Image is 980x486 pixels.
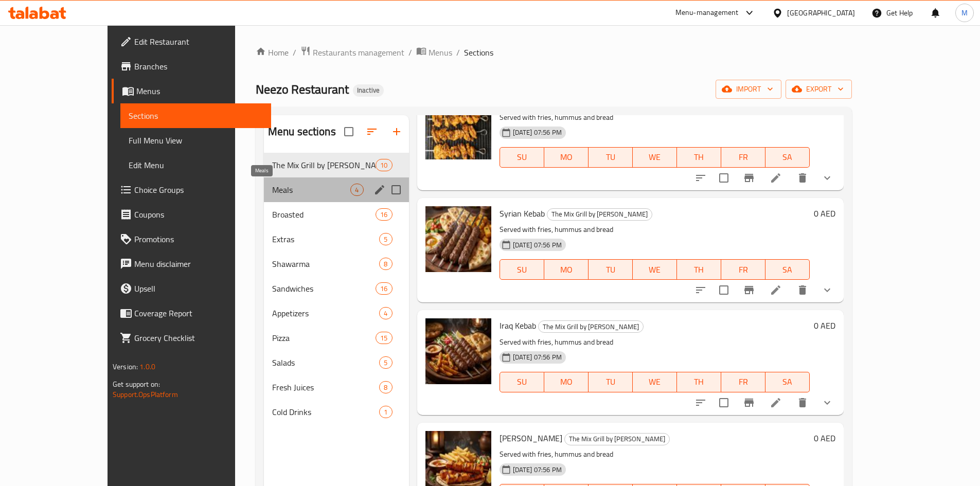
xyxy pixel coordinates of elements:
button: SU [500,147,544,168]
button: edit [372,182,387,197]
span: Promotions [134,233,263,245]
span: export [794,83,844,96]
span: Branches [134,60,263,73]
span: Get support on: [113,377,160,391]
span: Menus [136,85,263,97]
button: FR [721,147,765,168]
span: 8 [380,383,391,392]
span: TH [681,374,717,389]
div: The Mix Grill by Kilo [272,159,376,171]
button: delete [790,390,815,415]
div: Appetizers [272,307,380,319]
a: Edit menu item [770,172,782,184]
button: TH [677,147,721,168]
span: 1 [380,407,391,417]
div: The Mix Grill by Kilo [538,320,644,333]
a: Choice Groups [112,177,271,202]
span: TU [593,262,629,277]
button: export [786,80,852,99]
div: Shawarma [272,258,380,270]
div: items [350,184,363,196]
button: Branch-specific-item [737,278,761,302]
span: TU [593,150,629,165]
div: Meals4edit [264,177,409,202]
span: 16 [376,210,391,220]
span: [PERSON_NAME] [500,430,562,446]
a: Restaurants management [300,46,404,59]
span: The Mix Grill by [PERSON_NAME] [539,321,643,333]
button: WE [633,259,677,280]
span: The Mix Grill by [PERSON_NAME] [272,159,376,171]
span: SU [504,374,540,389]
span: [DATE] 07:56 PM [509,465,566,475]
span: Edit Restaurant [134,35,263,48]
div: items [376,282,392,295]
span: Select to update [713,392,735,413]
span: SU [504,262,540,277]
h6: 0 AED [814,318,835,333]
p: Served with fries, hummus and bread [500,336,810,349]
p: Served with fries, hummus and bread [500,448,810,461]
span: 1.0.0 [139,360,155,373]
span: Iraq Kebab [500,318,536,333]
span: Coupons [134,208,263,221]
button: sort-choices [688,390,713,415]
span: Edit Menu [129,159,263,171]
a: Full Menu View [120,128,271,153]
button: TU [589,259,633,280]
button: TH [677,259,721,280]
button: sort-choices [688,278,713,302]
button: SA [765,372,810,392]
div: Cold Drinks1 [264,400,409,424]
button: Branch-specific-item [737,166,761,190]
span: 8 [380,259,391,269]
button: TU [589,147,633,168]
img: Syrian Kebab [425,206,491,272]
button: import [716,80,781,99]
div: items [376,208,392,221]
div: Salads [272,356,380,369]
div: Pizza15 [264,326,409,350]
span: import [724,83,773,96]
span: Pizza [272,332,376,344]
span: Select all sections [338,121,360,142]
a: Edit menu item [770,284,782,296]
span: Inactive [353,86,384,95]
span: 16 [376,284,391,294]
span: M [961,7,968,19]
span: Choice Groups [134,184,263,196]
span: TU [593,374,629,389]
span: 10 [376,160,391,170]
button: show more [815,278,840,302]
span: SA [770,262,806,277]
span: TH [681,150,717,165]
span: Sort sections [360,119,384,144]
span: Fresh Juices [272,381,380,393]
span: SA [770,374,806,389]
div: Broasted16 [264,202,409,227]
span: Grocery Checklist [134,332,263,344]
button: SU [500,259,544,280]
span: Select to update [713,279,735,301]
span: Neezo Restaurant [256,78,349,101]
a: Edit Menu [120,153,271,177]
svg: Show Choices [821,172,833,184]
button: TU [589,372,633,392]
span: Sandwiches [272,282,376,295]
span: Extras [272,233,380,245]
a: Grocery Checklist [112,326,271,350]
span: SU [504,150,540,165]
a: Home [256,46,289,59]
button: FR [721,372,765,392]
button: WE [633,147,677,168]
span: Meals [272,184,351,196]
span: Sections [464,46,493,59]
span: [DATE] 07:56 PM [509,128,566,137]
a: Upsell [112,276,271,301]
svg: Show Choices [821,284,833,296]
span: 5 [380,235,391,244]
button: sort-choices [688,166,713,190]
